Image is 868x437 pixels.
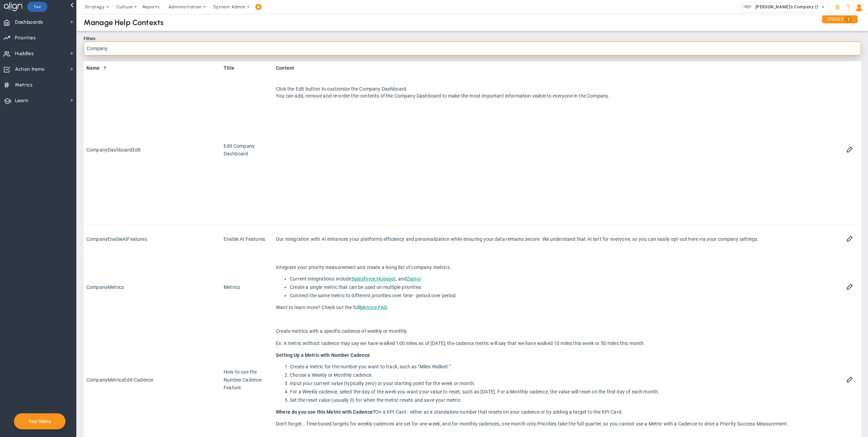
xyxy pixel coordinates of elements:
[290,380,841,387] li: Input your current value (typically zero) or your starting point for the week or month.
[822,15,858,23] div: STUCKS
[26,418,53,424] button: Tour Menu
[276,409,375,415] strong: Where do you use this Metric with Cadence?
[846,146,853,153] button: Edit Help Context
[846,283,853,290] button: Edit Help Context
[360,305,387,310] a: Metrics FAQ
[290,363,841,370] li: Create a metric for the number you want to track, such as "Miles Walked."
[854,2,864,12] img: 48978.Person.photo
[276,236,759,242] span: Our integration with AI enhances your platform's efficiency and personalization while ensuring yo...
[290,389,841,395] li: For a Weekly cadence, select the day of the week you want your value to reset, such as [DATE]. Fo...
[84,36,861,41] div: Filters
[818,2,828,12] span: select
[15,15,43,30] span: Dashboards
[351,276,375,282] a: Salesforce
[290,292,841,299] li: Connect the same metric to different priorities over time - period over period
[221,225,273,253] td: Enable AI Features
[276,65,840,71] a: Content
[846,376,853,383] button: Edit Help Context
[221,75,273,225] td: Edit Company Dashboard
[276,104,471,214] iframe: Introduction to Priorities
[15,78,33,92] span: Metrics
[84,41,861,55] input: Find in Context...
[276,340,841,347] p: Ex: A metric without cadence may say we have walked 100 miles as of [DATE], the cadence metric wi...
[276,85,841,99] p: Click the Edit button to customize the Company Dashboard. You can add, remove and re-order the co...
[752,2,836,11] span: [PERSON_NAME]'s Company (Sandbox)
[221,253,273,322] td: Metrics
[213,4,246,9] span: System Admin
[377,276,396,282] a: Hubspot
[406,276,421,282] a: Zapier
[116,4,133,9] span: Culture
[290,397,841,404] li: Set the reset value (usually 0) for when the metric resets and save your metric.
[168,4,201,9] span: Administration
[276,304,841,311] p: Want to learn more? Check out the full .
[86,65,218,71] a: Name
[85,4,105,9] span: Strategy
[276,264,841,271] p: Integrate your priority measurement and create a living list of company metrics.
[84,253,221,322] td: CompanyMetrics
[84,225,221,253] td: CompanyEnableAIFeatures
[290,372,841,378] li: Choose a Weekly or Monthly cadence.
[224,65,270,71] a: Title
[743,2,752,11] img: 33318.Company.photo
[276,352,370,358] strong: Setting Up a Metric with Number Cadence
[15,93,28,108] span: Learn
[276,408,841,415] p: On a KPI Card - either as a standalone number that resets on your cadence or by adding a target t...
[845,16,852,23] span: 1
[290,276,841,282] li: Current integrations include , , and
[84,18,164,27] div: Manage Help Contexts
[846,235,853,242] button: Edit Help Context
[84,75,221,225] td: CompanyDashboardEdit
[15,31,36,45] span: Priorities
[15,46,34,61] span: Huddles
[276,420,841,427] p: Don't forget...Time-based targets for weekly cadences are set for one week, and for monthly caden...
[290,284,841,291] li: Create a single metric that can be used on multiple priorities
[537,421,789,427] span: Priorities take the full quarter, so you cannot use a Metric with a Cadence to drive a Priority S...
[15,62,45,77] span: Action Items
